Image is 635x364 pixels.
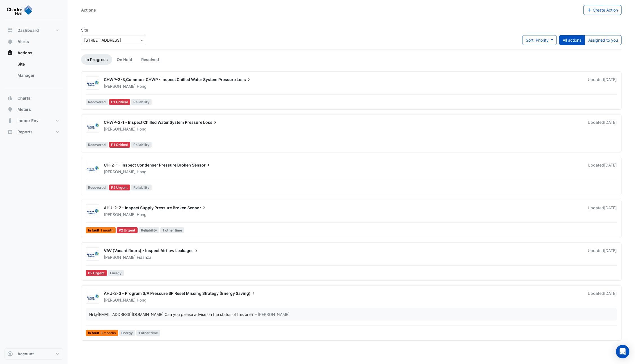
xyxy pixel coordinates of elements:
span: Hong [137,84,147,89]
a: Site [13,59,63,70]
div: Updated [588,248,617,260]
app-icon: Indoor Env [7,118,13,123]
a: Manager [13,70,63,81]
app-icon: Reports [7,129,13,135]
span: Reports [17,129,33,135]
img: Johnson Controls [86,123,99,129]
span: Hong [137,297,147,303]
div: Open Intercom Messenger [616,345,629,358]
button: Dashboard [5,25,63,36]
span: AHU-2-3 - Program S/A Pressure SP Reset Missing Strategy (Energy [104,291,235,296]
span: Reliability [139,227,159,233]
button: Reports [5,126,63,138]
span: Thu 02-Jan-2025 12:16 AEST [604,291,617,296]
span: CH-2-1 - Inspect Condenser Pressure Broken [104,163,191,167]
span: Alerts [17,39,29,44]
button: Indoor Env [5,115,63,126]
span: Actions [17,50,32,56]
span: Account [17,351,34,357]
span: Hong [137,169,147,175]
span: Reliability [131,99,152,105]
img: Johnson Controls [86,294,99,300]
button: Assigned to you [585,35,621,45]
button: Alerts [5,36,63,47]
img: Company Logo [7,5,32,16]
button: Sort: Priority [522,35,557,45]
div: Updated [588,120,617,132]
span: Meters [17,107,31,112]
app-icon: Meters [7,107,13,112]
div: Updated [588,205,617,217]
button: Create Action [583,5,622,15]
span: Reliability [131,142,152,148]
div: Updated [588,291,617,303]
span: Reliability [131,185,152,190]
span: Leakages [175,248,199,253]
a: In Progress [81,54,112,65]
span: Wed 27-Aug-2025 09:15 AEST [604,77,617,82]
span: [PERSON_NAME] [104,127,136,131]
span: Create Action [593,8,618,12]
img: Johnson Controls [86,251,99,257]
span: 1 other time [160,227,184,233]
span: In fault [86,330,118,336]
div: P1 Critical [109,99,130,105]
div: Updated [588,77,617,89]
span: 1 other time [136,330,160,336]
button: Charts [5,93,63,104]
app-icon: Charts [7,95,13,101]
span: [PERSON_NAME] [104,84,136,89]
span: Wed 27-Aug-2025 09:14 AEST [604,120,617,125]
a: On Hold [112,54,137,65]
div: P2 Urgent [86,270,107,276]
span: Recovered [86,99,108,105]
div: Actions [5,59,63,83]
span: Energy [108,270,124,276]
span: 1 month [100,229,113,232]
span: Saving) [236,291,256,296]
span: Dashboard [17,28,39,33]
span: Sensor [187,205,207,211]
span: 3 months [100,331,116,335]
a: Resolved [137,54,163,65]
img: Johnson Controls [86,209,99,214]
img: Johnson Controls [86,80,99,86]
span: Loss [237,77,252,82]
div: P1 Critical [109,142,130,148]
span: Wed 27-Aug-2025 09:19 AEST [604,205,617,210]
span: Charts [17,95,30,101]
div: Hi @[EMAIL_ADDRESS][DOMAIN_NAME] Can you please advise on the status of this one? [89,311,253,317]
span: Recovered [86,142,108,148]
div: P2 Urgent [109,185,130,190]
span: Energy [119,330,135,336]
img: Johnson Controls [86,166,99,172]
div: Actions [81,7,96,13]
button: All actions [559,35,585,45]
span: Fidanza [137,255,151,260]
span: CHWP-2-3,Common-CHWP - Inspect Chilled Water System Pressure [104,77,236,82]
span: Hong [137,126,147,132]
div: Updated [588,162,617,175]
button: Actions [5,47,63,59]
button: Meters [5,104,63,115]
span: [PERSON_NAME] [104,212,136,217]
span: Sort: Priority [526,38,549,42]
span: Loss [203,120,218,125]
span: [PERSON_NAME] [104,169,136,174]
button: Account [5,348,63,359]
span: – [PERSON_NAME] [255,311,290,317]
span: Wed 27-Aug-2025 09:20 AEST [604,163,617,167]
label: Site [81,27,88,33]
span: VAV (Vacant floors) - Inspect Airflow [104,248,174,253]
app-icon: Dashboard [7,28,13,33]
span: Hong [137,212,147,217]
span: Indoor Env [17,118,39,123]
app-icon: Actions [7,50,13,56]
span: Tue 24-Jun-2025 10:49 AEST [604,248,617,253]
span: CHWP-2-1 - Inspect Chilled Water System Pressure [104,120,202,125]
span: [PERSON_NAME] [104,298,136,302]
span: [PERSON_NAME] [104,255,136,260]
app-icon: Alerts [7,39,13,44]
span: AHU-2-2 - Inspect Supply Pressure Broken [104,205,187,210]
div: P2 Urgent [117,227,138,233]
